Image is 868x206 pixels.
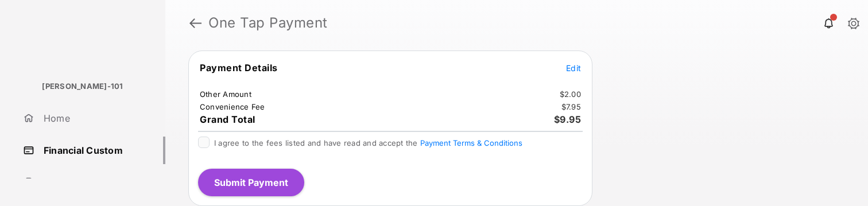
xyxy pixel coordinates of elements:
span: I agree to the fees listed and have read and accept the [214,138,522,147]
a: Financial Custom [18,137,165,164]
span: $9.95 [554,114,582,125]
a: Home [18,104,165,132]
a: Housing Agreement Details [18,169,165,196]
span: Payment Details [200,62,278,73]
span: Grand Total [200,114,255,125]
span: Edit [566,63,581,73]
td: $7.95 [561,102,582,112]
button: Submit Payment [198,169,304,196]
p: [PERSON_NAME]-101 [42,81,123,92]
strong: One Tap Payment [208,16,328,30]
button: I agree to the fees listed and have read and accept the [420,138,522,147]
td: $2.00 [559,89,582,99]
td: Convenience Fee [199,102,266,112]
td: Other Amount [199,89,252,99]
button: Edit [566,62,581,73]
